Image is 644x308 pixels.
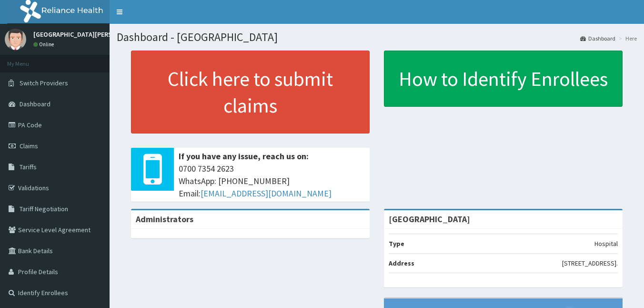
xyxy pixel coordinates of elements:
[580,34,615,42] a: Dashboard
[5,29,26,50] img: User Image
[20,205,68,213] span: Tariff Negotiation
[384,51,623,107] a: How to Identify Enrollees
[20,163,37,171] span: Tariffs
[131,51,370,133] a: Click here to submit claims
[117,31,637,43] h1: Dashboard - [GEOGRAPHIC_DATA]
[136,214,193,225] b: Administrators
[33,41,56,48] a: Online
[389,214,470,225] strong: [GEOGRAPHIC_DATA]
[389,259,414,267] b: Address
[179,151,309,162] b: If you have any issue, reach us on:
[179,163,365,199] span: 0700 7354 2623 WhatsApp: [PHONE_NUMBER] Email:
[594,239,618,248] p: Hospital
[616,34,637,42] li: Here
[201,188,332,199] a: [EMAIL_ADDRESS][DOMAIN_NAME]
[389,239,404,248] b: Type
[20,100,50,108] span: Dashboard
[562,258,618,268] p: [STREET_ADDRESS].
[33,31,143,38] p: [GEOGRAPHIC_DATA][PERSON_NAME]
[20,142,38,150] span: Claims
[20,79,68,87] span: Switch Providers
